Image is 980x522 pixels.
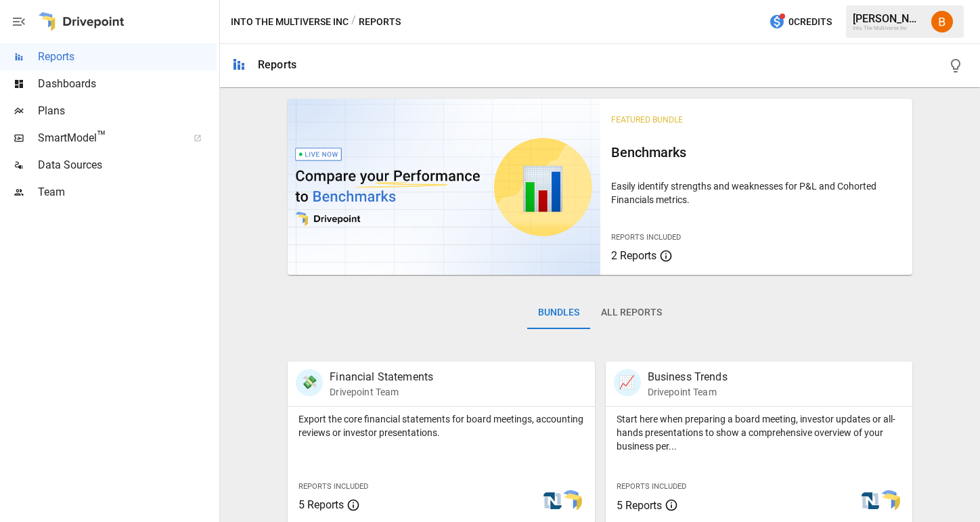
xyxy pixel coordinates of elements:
[298,412,583,439] p: Export the core financial statements for board meetings, accounting reviews or investor presentat...
[611,142,901,163] h6: Benchmarks
[763,9,837,35] button: 0Credits
[330,369,433,385] p: Financial Statements
[97,128,106,145] span: ™
[648,385,728,399] p: Drivepoint Team
[611,249,656,262] span: 2 Reports
[788,14,832,30] span: 0 Credits
[614,369,641,396] div: 📈
[231,14,349,30] button: Into The Multiverse Inc
[617,499,662,512] span: 5 Reports
[38,130,179,146] span: SmartModel
[38,103,217,119] span: Plans
[611,233,681,242] span: Reports Included
[617,482,686,491] span: Reports Included
[296,369,323,396] div: 💸
[923,3,961,41] button: Brian Friedman
[560,490,582,512] img: smart model
[853,12,923,25] div: [PERSON_NAME]
[330,385,433,399] p: Drivepoint Team
[38,76,217,92] span: Dashboards
[931,11,953,32] img: Brian Friedman
[617,412,901,453] p: Start here when preparing a board meeting, investor updates or all-hands presentations to show a ...
[38,157,217,173] span: Data Sources
[541,490,563,512] img: netsuite
[853,25,923,31] div: Into The Multiverse Inc
[590,297,673,329] button: All Reports
[38,49,217,65] span: Reports
[298,482,368,491] span: Reports Included
[288,99,600,275] img: video thumbnail
[258,58,296,71] div: Reports
[648,369,728,385] p: Business Trends
[527,297,590,329] button: Bundles
[351,14,356,30] div: /
[298,498,344,511] span: 5 Reports
[878,490,900,512] img: smart model
[860,490,881,512] img: netsuite
[611,115,683,125] span: Featured Bundle
[38,184,217,200] span: Team
[611,179,901,206] p: Easily identify strengths and weaknesses for P&L and Cohorted Financials metrics.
